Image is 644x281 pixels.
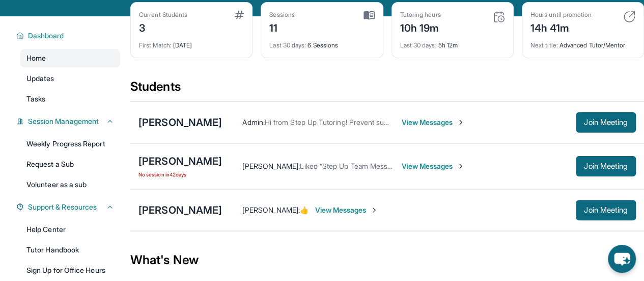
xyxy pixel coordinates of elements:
[269,41,306,49] span: Last 30 days :
[242,162,300,170] span: [PERSON_NAME] :
[130,79,644,101] div: Students
[269,19,295,35] div: 11
[363,11,375,20] img: card
[28,202,97,212] span: Support & Resources
[20,69,120,88] a: Updates
[20,155,120,173] a: Request a Sub
[20,261,120,279] a: Sign Up for Office Hours
[584,119,628,125] span: Join Meeting
[269,11,295,19] div: Sessions
[530,41,558,49] span: Next title :
[28,31,64,41] span: Dashboard
[315,205,378,215] span: View Messages
[20,135,120,153] a: Weekly Progress Report
[584,207,628,213] span: Join Meeting
[400,19,441,35] div: 10h 19m
[242,206,300,214] span: [PERSON_NAME] :
[608,245,636,273] button: chat-button
[24,116,114,126] button: Session Management
[20,90,120,108] a: Tasks
[576,200,636,220] button: Join Meeting
[401,117,465,127] span: View Messages
[26,73,54,84] span: Updates
[401,161,465,171] span: View Messages
[493,11,505,23] img: card
[457,162,465,170] img: Chevron-Right
[576,112,636,133] button: Join Meeting
[530,35,635,49] div: Advanced Tutor/Mentor
[235,11,244,19] img: card
[370,206,378,214] img: Chevron-Right
[269,35,374,49] div: 6 Sessions
[138,115,222,130] div: [PERSON_NAME]
[138,203,222,217] div: [PERSON_NAME]
[300,206,309,214] span: 👍
[457,118,465,126] img: Chevron-Right
[20,49,120,67] a: Home
[576,156,636,176] button: Join Meeting
[138,154,222,168] div: [PERSON_NAME]
[139,11,187,19] div: Current Students
[26,94,45,104] span: Tasks
[242,118,264,126] span: Admin :
[530,19,592,35] div: 14h 41m
[24,202,114,212] button: Support & Resources
[20,175,120,194] a: Volunteer as a sub
[139,35,244,49] div: [DATE]
[530,11,592,19] div: Hours until promotion
[26,53,46,63] span: Home
[400,35,505,49] div: 5h 12m
[139,41,172,49] span: First Match :
[138,170,222,178] span: No session in 42 days
[28,116,99,126] span: Session Management
[24,31,114,41] button: Dashboard
[584,163,628,169] span: Join Meeting
[20,241,120,259] a: Tutor Handbook
[623,11,635,23] img: card
[400,41,437,49] span: Last 30 days :
[20,220,120,239] a: Help Center
[400,11,441,19] div: Tutoring hours
[139,19,187,35] div: 3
